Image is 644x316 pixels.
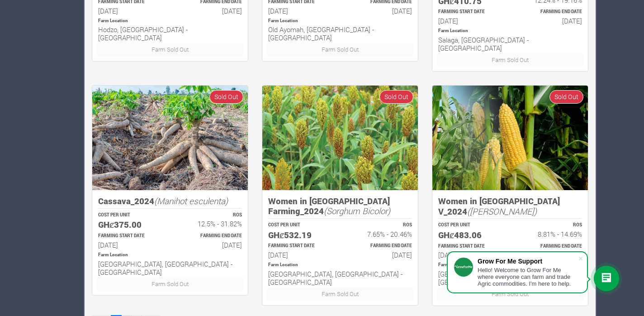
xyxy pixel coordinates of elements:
[98,220,162,230] h5: GHȼ375.00
[518,9,582,15] p: Estimated Farming End Date
[98,212,162,219] p: COST PER UNIT
[154,195,228,206] i: (Manihot esculenta)
[348,7,412,15] h6: [DATE]
[438,196,582,216] h5: Women in [GEOGRAPHIC_DATA] V_2024
[178,7,242,15] h6: [DATE]
[268,243,332,249] p: Estimated Farming Start Date
[262,86,418,190] img: growforme image
[438,270,582,286] h6: [GEOGRAPHIC_DATA], [GEOGRAPHIC_DATA] - [GEOGRAPHIC_DATA]
[348,230,412,238] h6: 7.65% - 20.46%
[98,241,162,249] h6: [DATE]
[432,86,588,190] img: growforme image
[438,222,502,229] p: COST PER UNIT
[348,251,412,259] h6: [DATE]
[98,260,242,276] h6: [GEOGRAPHIC_DATA], [GEOGRAPHIC_DATA] - [GEOGRAPHIC_DATA]
[98,25,242,42] h6: Hodzo, [GEOGRAPHIC_DATA] - [GEOGRAPHIC_DATA]
[98,7,162,15] h6: [DATE]
[478,267,578,287] div: Hello! Welcome to Grow For Me where everyone can farm and trade Agric commodities. I'm here to help.
[178,241,242,249] h6: [DATE]
[549,90,583,103] span: Sold Out
[438,251,502,259] h6: [DATE]
[268,270,412,286] h6: [GEOGRAPHIC_DATA], [GEOGRAPHIC_DATA] - [GEOGRAPHIC_DATA]
[98,233,162,239] p: Estimated Farming Start Date
[438,9,502,15] p: Estimated Farming Start Date
[324,205,390,216] i: (Sorghum Bicolor)
[438,262,582,268] p: Location of Farm
[268,18,412,24] p: Location of Farm
[438,28,582,34] p: Location of Farm
[268,251,332,259] h6: [DATE]
[268,7,332,15] h6: [DATE]
[178,233,242,239] p: Estimated Farming End Date
[268,230,332,240] h5: GHȼ532.19
[348,243,412,249] p: Estimated Farming End Date
[98,252,242,259] p: Location of Farm
[92,86,248,190] img: growforme image
[98,196,242,206] h5: Cassava_2024
[518,243,582,250] p: Estimated Farming End Date
[438,17,502,25] h6: [DATE]
[268,222,332,229] p: COST PER UNIT
[438,230,502,240] h5: GHȼ483.06
[438,36,582,52] h6: Salaga, [GEOGRAPHIC_DATA] - [GEOGRAPHIC_DATA]
[478,258,578,265] div: Grow For Me Support
[379,90,413,103] span: Sold Out
[268,262,412,268] p: Location of Farm
[98,18,242,24] p: Location of Farm
[518,222,582,229] p: ROS
[268,25,412,42] h6: Old Ayomah, [GEOGRAPHIC_DATA] - [GEOGRAPHIC_DATA]
[467,206,537,217] i: ([PERSON_NAME])
[178,212,242,219] p: ROS
[348,222,412,229] p: ROS
[178,220,242,228] h6: 12.5% - 31.82%
[209,90,243,103] span: Sold Out
[518,230,582,238] h6: 8.81% - 14.69%
[438,243,502,250] p: Estimated Farming Start Date
[518,17,582,25] h6: [DATE]
[268,196,412,216] h5: Women in [GEOGRAPHIC_DATA] Farming_2024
